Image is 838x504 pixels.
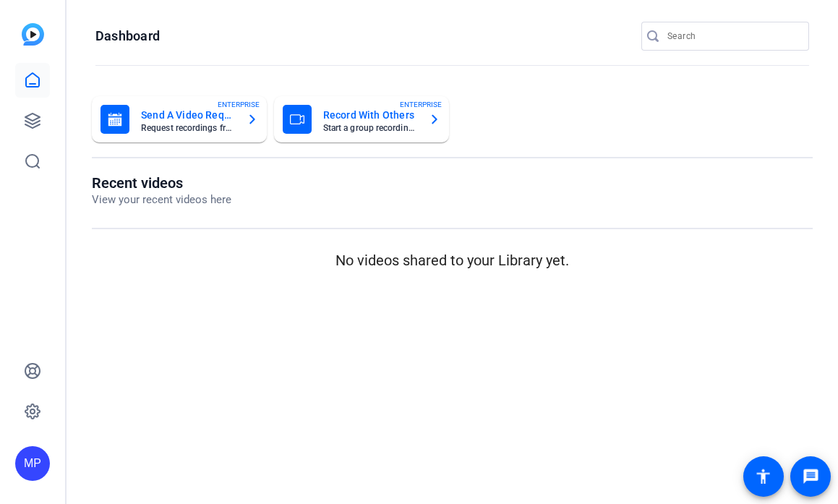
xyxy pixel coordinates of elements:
div: MP [15,446,50,481]
p: No videos shared to your Library yet. [92,249,813,271]
button: Record With OthersStart a group recording sessionENTERPRISE [274,96,449,142]
mat-card-title: Record With Others [323,106,417,124]
span: ENTERPRISE [218,99,260,110]
p: View your recent videos here [92,192,231,208]
h1: Recent videos [92,174,231,192]
img: blue-gradient.svg [22,23,44,46]
span: ENTERPRISE [400,99,442,110]
button: Send A Video RequestRequest recordings from anyone, anywhereENTERPRISE [92,96,267,142]
h1: Dashboard [95,27,160,45]
input: Search [667,27,798,45]
mat-card-subtitle: Start a group recording session [323,124,417,132]
mat-card-subtitle: Request recordings from anyone, anywhere [141,124,235,132]
mat-icon: accessibility [755,468,772,485]
mat-icon: message [802,468,819,485]
mat-card-title: Send A Video Request [141,106,235,124]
